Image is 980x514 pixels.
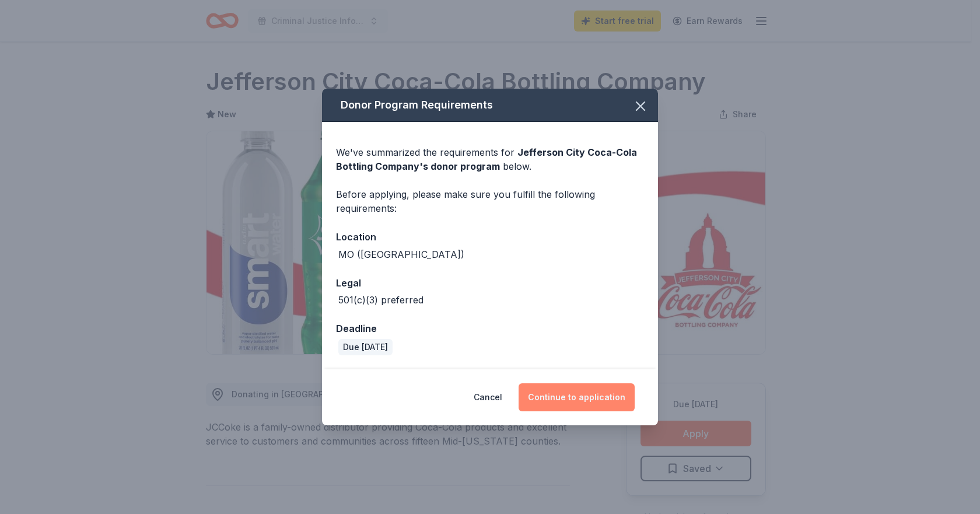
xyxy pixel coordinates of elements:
button: Cancel [474,383,502,411]
div: We've summarized the requirements for below. [336,145,644,173]
div: Deadline [336,321,644,336]
div: Due [DATE] [338,339,393,355]
div: MO ([GEOGRAPHIC_DATA]) [338,247,464,261]
button: Continue to application [519,383,635,411]
div: Before applying, please make sure you fulfill the following requirements: [336,187,644,215]
div: Legal [336,275,644,291]
div: 501(c)(3) preferred [338,293,423,307]
div: Location [336,229,644,244]
div: Donor Program Requirements [322,89,658,122]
